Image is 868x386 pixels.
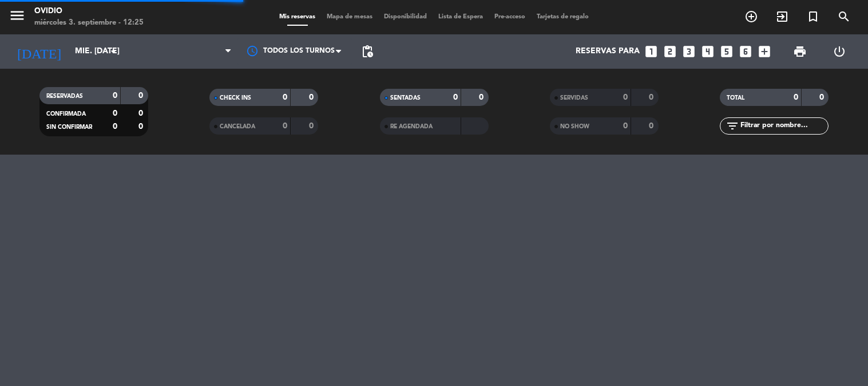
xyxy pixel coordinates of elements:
button: menu [9,7,26,28]
div: LOG OUT [820,34,859,69]
span: NO SHOW [560,124,589,129]
span: Lista de Espera [433,14,489,20]
i: filter_list [726,119,739,133]
i: power_settings_new [833,45,846,58]
span: SERVIDAS [560,95,588,101]
span: CANCELADA [220,124,255,129]
i: looks_two [663,44,677,59]
strong: 0 [113,123,117,131]
strong: 0 [819,93,826,101]
i: turned_in_not [806,10,820,23]
i: looks_6 [738,44,753,59]
div: Ovidio [34,6,144,17]
i: menu [9,7,26,24]
strong: 0 [138,109,145,117]
span: pending_actions [360,45,374,58]
i: add_circle_outline [744,10,758,23]
strong: 0 [309,122,316,130]
i: add_box [757,44,772,59]
i: [DATE] [9,39,69,64]
strong: 0 [794,93,798,101]
span: SIN CONFIRMAR [46,124,92,130]
strong: 0 [309,93,316,101]
strong: 0 [623,122,628,130]
i: arrow_drop_down [106,45,120,58]
i: looks_4 [700,44,715,59]
strong: 0 [138,123,145,131]
span: TOTAL [727,95,744,101]
strong: 0 [453,93,458,101]
input: Filtrar por nombre... [739,120,828,132]
strong: 0 [113,92,117,100]
div: miércoles 3. septiembre - 12:25 [34,17,144,29]
strong: 0 [623,93,628,101]
strong: 0 [283,93,287,101]
span: CHECK INS [220,95,251,101]
span: Pre-acceso [489,14,531,20]
span: RE AGENDADA [390,124,433,129]
span: RESERVADAS [46,93,83,99]
strong: 0 [649,93,656,101]
span: Reservas para [576,47,640,56]
span: print [793,45,807,58]
span: CONFIRMADA [46,111,86,117]
span: Mapa de mesas [321,14,378,20]
span: Disponibilidad [378,14,433,20]
strong: 0 [113,109,117,117]
span: SENTADAS [390,95,421,101]
i: looks_3 [681,44,696,59]
strong: 0 [649,122,656,130]
i: exit_to_app [775,10,789,23]
strong: 0 [138,92,145,100]
strong: 0 [283,122,287,130]
span: Tarjetas de regalo [531,14,594,20]
span: Mis reservas [274,14,321,20]
i: looks_5 [719,44,734,59]
i: search [837,10,851,23]
strong: 0 [479,93,486,101]
i: looks_one [644,44,659,59]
